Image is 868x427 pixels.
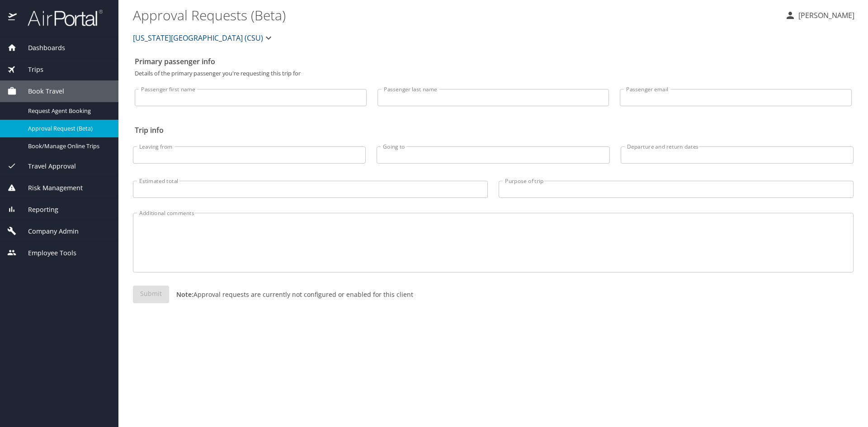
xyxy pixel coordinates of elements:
[135,123,852,137] h2: Trip info
[133,1,778,29] h1: Approval Requests (Beta)
[133,32,263,44] span: [US_STATE][GEOGRAPHIC_DATA] (CSU)
[17,161,76,171] span: Travel Approval
[17,226,79,236] span: Company Admin
[176,290,193,299] strong: Note:
[18,9,103,27] img: airportal-logo.png
[17,43,65,53] span: Dashboards
[17,65,43,75] span: Trips
[8,9,18,27] img: icon-airportal.png
[28,107,108,115] span: Request Agent Booking
[17,183,83,193] span: Risk Management
[135,70,852,76] p: Details of the primary passenger you're requesting this trip for
[17,86,64,96] span: Book Travel
[135,54,852,69] h2: Primary passenger info
[169,290,413,299] p: Approval requests are currently not configured or enabled for this client
[28,124,108,133] span: Approval Request (Beta)
[17,205,58,215] span: Reporting
[129,29,278,47] button: [US_STATE][GEOGRAPHIC_DATA] (CSU)
[17,248,76,258] span: Employee Tools
[796,10,854,21] p: [PERSON_NAME]
[781,7,858,23] button: [PERSON_NAME]
[28,142,108,150] span: Book/Manage Online Trips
